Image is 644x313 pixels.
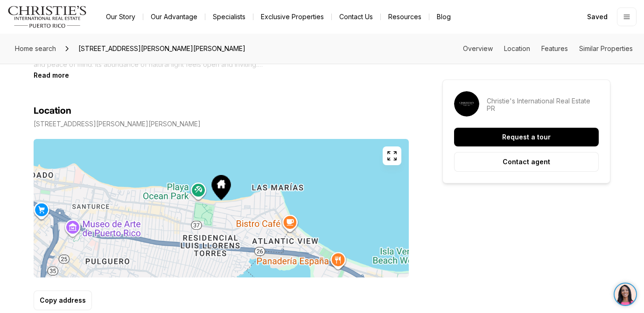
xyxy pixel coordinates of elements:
[617,7,637,26] button: Open menu
[581,7,613,26] a: Saved
[463,44,493,52] a: Skip to: Overview
[40,297,86,304] p: Copy address
[502,133,551,141] p: Request a tour
[463,45,633,52] nav: Page section menu
[15,44,56,52] span: Home search
[34,139,409,277] img: Map of 2160 CALLE GENERAL PATTON, SAN JUAN PR, 00913
[454,152,599,172] button: Contact agent
[429,10,458,23] a: Blog
[454,128,599,146] button: Request a tour
[34,105,71,116] h4: Location
[332,10,380,23] button: Contact Us
[75,41,249,56] span: [STREET_ADDRESS][PERSON_NAME][PERSON_NAME]
[504,44,530,52] a: Skip to: Location
[34,291,92,310] button: Copy address
[6,6,27,27] img: be3d4b55-7850-4bcb-9297-a2f9cd376e78.png
[34,71,69,79] button: Read more
[541,44,568,52] a: Skip to: Features
[579,44,633,52] a: Skip to: Similar Properties
[11,41,60,56] a: Home search
[143,10,205,23] a: Our Advantage
[205,10,253,23] a: Specialists
[587,13,608,21] span: Saved
[503,158,550,166] p: Contact agent
[7,6,87,28] img: logo
[34,120,201,128] p: [STREET_ADDRESS][PERSON_NAME][PERSON_NAME]
[381,10,429,23] a: Resources
[253,10,331,23] a: Exclusive Properties
[487,97,599,112] p: Christie's International Real Estate PR
[98,10,143,23] a: Our Story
